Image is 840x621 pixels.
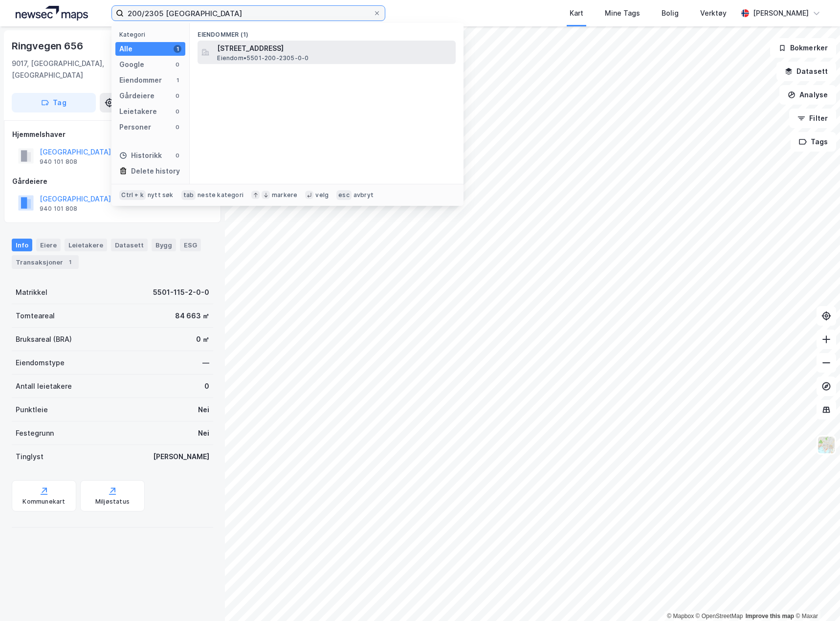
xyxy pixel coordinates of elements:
div: 940 101 808 [40,205,77,213]
div: Nei [198,427,209,439]
div: Bruksareal (BRA) [16,333,72,345]
button: Bokmerker [770,38,836,58]
div: [PERSON_NAME] [753,7,809,19]
div: Bolig [662,7,679,19]
div: Kart [570,7,583,19]
iframe: Chat Widget [791,574,840,621]
span: Eiendom • 5501-200-2305-0-0 [217,54,309,62]
div: Tinglyst [16,451,44,463]
div: 0 ㎡ [196,333,209,345]
div: Antall leietakere [16,380,72,392]
div: Hjemmelshaver [12,129,213,140]
a: Improve this map [746,613,794,620]
div: 84 663 ㎡ [175,310,209,322]
div: Kontrollprogram for chat [791,574,840,621]
div: 0 [174,152,181,159]
div: 0 [204,380,209,392]
div: esc [336,190,352,200]
div: 0 [174,123,181,131]
div: ESG [180,239,201,251]
div: avbryt [354,191,374,199]
div: — [202,357,209,369]
div: Eiendomstype [16,357,65,369]
div: Matrikkel [16,287,47,298]
button: Filter [789,109,836,128]
a: OpenStreetMap [696,613,743,620]
div: Eiere [36,239,61,251]
div: Ctrl + k [119,190,146,200]
div: Datasett [111,239,148,251]
div: Mine Tags [605,7,640,19]
div: Kommunekart [22,498,65,506]
a: Mapbox [667,613,694,620]
div: Info [12,239,32,251]
div: nytt søk [148,191,174,199]
button: Datasett [776,62,836,81]
div: Eiendommer [119,74,162,86]
div: neste kategori [198,191,243,199]
button: Tag [12,93,96,112]
div: 1 [65,257,75,267]
img: Z [817,436,836,454]
div: Transaksjoner [12,255,79,269]
div: Eiendommer (1) [190,23,464,41]
div: Miljøstatus [95,498,130,506]
div: Personer [119,121,151,133]
div: 1 [174,76,181,84]
button: Tags [791,132,836,152]
div: [PERSON_NAME] [153,451,209,463]
div: Delete history [131,165,180,177]
div: Kategori [119,31,185,38]
img: logo.a4113a55bc3d86da70a041830d287a7e.svg [16,6,88,21]
div: Bygg [152,239,176,251]
div: Tomteareal [16,310,55,322]
div: Leietakere [119,106,157,117]
div: markere [272,191,297,199]
div: 940 101 808 [40,158,77,166]
div: Historikk [119,150,162,161]
div: 1 [174,45,181,53]
div: 5501-115-2-0-0 [153,287,209,298]
div: Punktleie [16,404,48,416]
div: Leietakere [65,239,107,251]
div: Festegrunn [16,427,54,439]
div: tab [181,190,196,200]
button: Analyse [779,85,836,105]
div: 0 [174,61,181,68]
div: Verktøy [700,7,727,19]
div: 0 [174,92,181,100]
div: Gårdeiere [119,90,155,102]
div: Nei [198,404,209,416]
div: 9017, [GEOGRAPHIC_DATA], [GEOGRAPHIC_DATA] [12,58,139,81]
div: Gårdeiere [12,176,213,187]
div: Ringvegen 656 [12,38,85,54]
div: 0 [174,108,181,115]
div: Alle [119,43,133,55]
span: [STREET_ADDRESS] [217,43,452,54]
div: Google [119,59,144,70]
div: velg [315,191,329,199]
input: Søk på adresse, matrikkel, gårdeiere, leietakere eller personer [124,6,373,21]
